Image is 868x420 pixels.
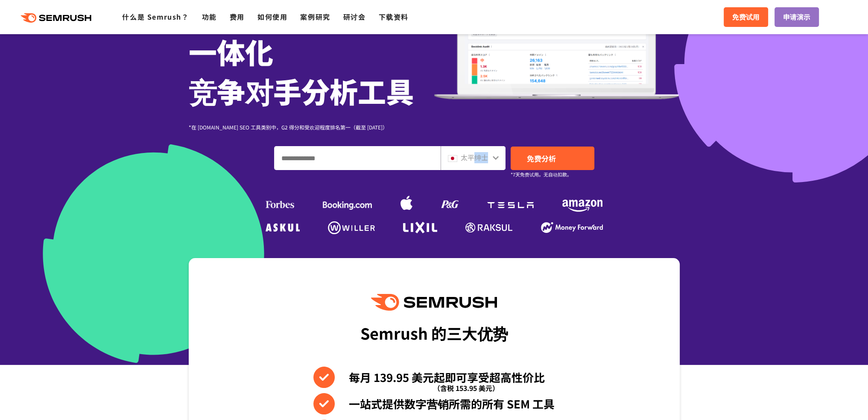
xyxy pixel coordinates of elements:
a: 费用 [230,12,245,22]
font: 免费试用 [732,12,760,22]
font: 一体化 [189,31,273,72]
font: 申请演示 [783,12,810,22]
a: 功能 [202,12,217,22]
font: 每月 139.95 美元起即可享受超高性价比 [349,369,545,385]
a: 研讨会 [343,12,366,22]
font: 免费分析 [527,153,556,164]
input: 输入域名、关键字或 URL [275,147,440,170]
a: 申请演示 [774,7,819,27]
a: 案例研究 [300,12,330,22]
img: Semrush [371,294,497,311]
a: 如何使用 [257,12,287,22]
a: 免费试用 [724,7,768,27]
font: 一站式提供数字营销所需的所有 SEM 工具 [349,396,555,411]
font: Semrush 的三大优势 [360,322,508,344]
font: *7天免费试用。无自动扣款。 [511,171,572,178]
font: （含税 153.95 美元） [433,383,499,393]
a: 什么是 Semrush？ [122,12,189,22]
a: 下载资料 [379,12,409,22]
font: 太平绅士 [461,152,488,162]
a: 免费分析 [511,147,594,170]
font: *在 [DOMAIN_NAME] SEO 工具类别中，G2 得分和受欢迎程度排名第一（截至 [DATE]） [189,123,388,131]
font: 竞争对手分析工具 [189,70,414,111]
